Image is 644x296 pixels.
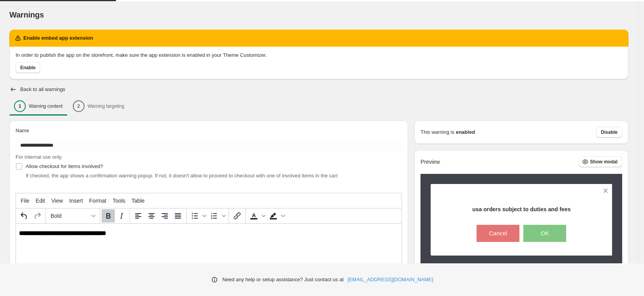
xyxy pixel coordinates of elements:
[89,198,106,204] span: Format
[421,128,454,136] p: This warning is
[48,209,98,222] button: Formats
[596,127,622,138] button: Disable
[579,156,622,167] button: Show modal
[51,198,63,204] span: View
[14,100,26,112] div: 1
[348,276,433,284] a: [EMAIL_ADDRESS][DOMAIN_NAME]
[31,209,44,222] button: Redo
[421,159,440,165] h2: Preview
[113,198,125,204] span: Tools
[477,225,519,242] button: Cancel
[247,209,267,222] div: Text color
[20,86,65,93] h2: Back to all warnings
[36,198,45,204] span: Edit
[523,225,566,242] button: OK
[29,103,63,109] p: Warning content
[16,154,62,160] span: For internal use only.
[26,173,338,179] span: If checked, the app shows a confirmation warning popup. If not, it doesn't allow to proceed to ch...
[115,209,128,222] button: Italic
[69,198,83,204] span: Insert
[267,209,286,222] div: Background color
[132,198,144,204] span: Table
[102,209,115,222] button: Bold
[9,98,67,114] button: 1Warning content
[208,209,227,222] div: Numbered list
[18,209,31,222] button: Undo
[26,163,103,169] span: Allow checkout for items involved?
[21,198,30,204] span: File
[472,206,571,212] strong: usa orders subject to duties and fees
[23,34,93,42] h2: Enable embed app extension
[16,128,29,133] span: Name
[20,65,35,71] span: Enable
[9,11,44,19] span: Warnings
[16,62,40,73] button: Enable
[590,159,618,165] span: Show modal
[231,209,244,222] button: Insert/edit link
[188,209,208,222] div: Bullet list
[456,128,475,136] strong: enabled
[51,213,89,219] span: Bold
[171,209,185,222] button: Justify
[16,224,401,263] iframe: Rich Text Area
[601,129,618,135] span: Disable
[16,51,622,59] p: In order to publish the app on the storefront, make sure the app extension is enabled in your The...
[158,209,171,222] button: Align right
[132,209,145,222] button: Align left
[145,209,158,222] button: Align center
